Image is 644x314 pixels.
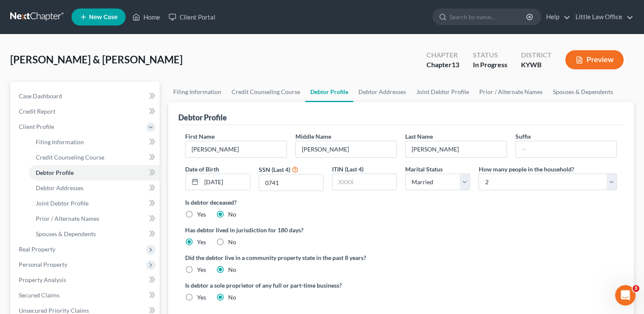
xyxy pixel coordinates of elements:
[473,50,507,60] div: Status
[186,141,286,157] input: --
[10,53,183,66] span: [PERSON_NAME] & [PERSON_NAME]
[353,82,411,102] a: Debtor Addresses
[89,14,117,20] span: New Case
[226,82,305,102] a: Credit Counseling Course
[474,82,548,102] a: Prior / Alternate Names
[228,210,236,219] label: No
[36,138,84,146] span: Filing Information
[521,60,552,70] div: KYWB
[228,238,236,246] label: No
[185,198,617,207] label: Is debtor deceased?
[185,253,617,262] label: Did the debtor live in a community property state in the past 8 years?
[29,134,160,150] a: Filing Information
[405,132,433,141] label: Last Name
[36,200,89,207] span: Joint Debtor Profile
[197,210,206,219] label: Yes
[521,50,552,60] div: District
[515,132,531,141] label: Suffix
[29,180,160,196] a: Debtor Addresses
[12,104,160,119] a: Credit Report
[29,226,160,242] a: Spouses & Dependents
[452,60,459,69] span: 13
[473,60,507,70] div: In Progress
[36,184,83,191] span: Debtor Addresses
[185,132,215,141] label: First Name
[197,238,206,246] label: Yes
[36,215,99,222] span: Prior / Alternate Names
[478,165,574,174] label: How many people in the household?
[332,165,364,174] label: ITIN (Last 4)
[168,82,226,102] a: Filing Information
[19,307,89,314] span: Unsecured Priority Claims
[12,288,160,303] a: Secured Claims
[615,285,635,305] iframe: Intercom live chat
[228,265,236,274] label: No
[19,261,67,268] span: Personal Property
[19,108,55,115] span: Credit Report
[449,9,527,25] input: Search by name...
[164,9,220,25] a: Client Portal
[259,165,290,174] label: SSN (Last 4)
[633,285,639,292] span: 3
[185,226,617,234] label: Has debtor lived in jurisdiction for 180 days?
[19,123,54,130] span: Client Profile
[565,50,624,69] button: Preview
[228,293,236,302] label: No
[36,169,74,176] span: Debtor Profile
[571,9,633,25] a: Little Law Office
[259,174,323,191] input: XXXX
[178,112,227,123] div: Debtor Profile
[185,165,219,174] label: Date of Birth
[29,150,160,165] a: Credit Counseling Course
[548,82,618,102] a: Spouses & Dependents
[332,174,396,190] input: XXXX
[411,82,474,102] a: Joint Debtor Profile
[19,276,66,283] span: Property Analysis
[29,211,160,226] a: Prior / Alternate Names
[295,132,331,141] label: Middle Name
[19,245,55,253] span: Real Property
[19,92,62,100] span: Case Dashboard
[426,60,459,70] div: Chapter
[197,265,206,274] label: Yes
[197,293,206,302] label: Yes
[128,9,164,25] a: Home
[426,50,459,60] div: Chapter
[296,141,396,157] input: M.I
[516,141,616,157] input: --
[185,281,397,290] label: Is debtor a sole proprietor of any full or part-time business?
[12,272,160,288] a: Property Analysis
[201,174,249,190] input: MM/DD/YYYY
[305,82,353,102] a: Debtor Profile
[406,141,506,157] input: --
[29,196,160,211] a: Joint Debtor Profile
[12,88,160,104] a: Case Dashboard
[29,165,160,180] a: Debtor Profile
[36,154,104,161] span: Credit Counseling Course
[19,291,60,299] span: Secured Claims
[542,9,570,25] a: Help
[36,230,96,237] span: Spouses & Dependents
[405,165,443,174] label: Marital Status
